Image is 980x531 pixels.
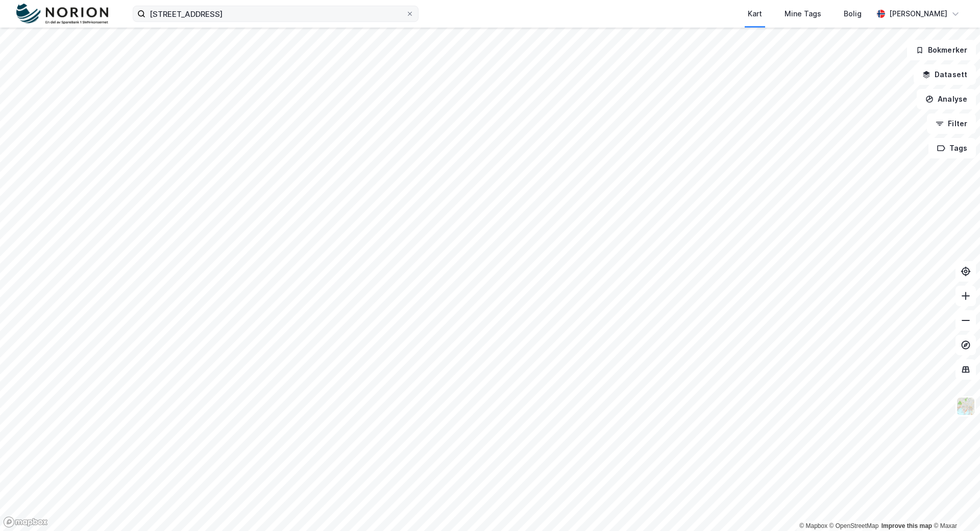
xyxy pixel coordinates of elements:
[889,8,947,20] div: [PERSON_NAME]
[917,89,976,109] button: Analyse
[785,8,821,20] div: Mine Tags
[881,522,932,529] a: Improve this map
[748,8,762,20] div: Kart
[844,8,862,20] div: Bolig
[929,482,980,531] iframe: Chat Widget
[799,522,827,529] a: Mapbox
[928,138,976,158] button: Tags
[956,397,975,416] img: Z
[829,522,879,529] a: OpenStreetMap
[914,64,976,85] button: Datasett
[16,4,108,25] img: norion-logo.80e7a08dc31c2e691866.png
[145,6,406,21] input: Søk på adresse, matrikkel, gårdeiere, leietakere eller personer
[927,113,976,134] button: Filter
[929,482,980,531] div: Kontrollprogram for chat
[907,40,976,60] button: Bokmerker
[3,516,48,528] a: Mapbox homepage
